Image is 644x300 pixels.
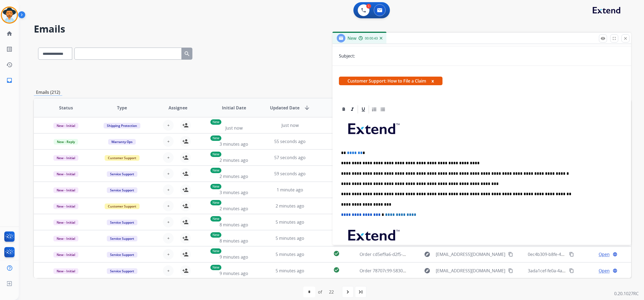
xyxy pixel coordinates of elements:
[167,154,170,161] span: +
[318,289,322,295] div: of
[104,123,140,128] span: Shipping Protection
[182,235,189,241] mat-icon: person_add
[345,289,351,295] mat-icon: navigate_next
[107,220,137,225] span: Service Support
[163,265,174,276] button: +
[379,105,387,113] div: Bullet List
[182,267,189,274] mat-icon: person_add
[107,187,137,193] span: Service Support
[167,203,170,209] span: +
[357,289,364,295] mat-icon: last_page
[281,122,299,128] span: Just now
[276,203,304,209] span: 2 minutes ago
[339,53,355,59] p: Subject:
[107,252,137,258] span: Service Support
[613,252,617,257] mat-icon: language
[167,235,170,241] span: +
[210,200,221,205] p: New
[167,251,170,258] span: +
[274,155,306,160] span: 57 seconds ago
[53,123,78,128] span: New - Initial
[436,251,505,258] span: [EMAIL_ADDRESS][DOMAIN_NAME]
[210,265,221,270] p: New
[219,157,248,163] span: 2 minutes ago
[360,251,452,257] span: Order cd5ef9a6-d2f5-402f-8842-e7f7dd0cd25c
[225,125,243,131] span: Just now
[508,252,513,257] mat-icon: content_copy
[210,168,221,173] p: New
[53,155,78,161] span: New - Initial
[182,138,189,145] mat-icon: person_add
[210,216,221,222] p: New
[6,46,13,52] mat-icon: list_alt
[107,236,137,241] span: Service Support
[569,268,574,273] mat-icon: content_copy
[222,105,246,111] span: Initial Date
[370,105,378,113] div: Ordered List
[623,36,628,41] mat-icon: close
[182,154,189,161] mat-icon: person_add
[117,105,127,111] span: Type
[163,136,174,147] button: +
[167,170,170,177] span: +
[599,267,610,274] span: Open
[276,219,304,225] span: 5 minutes ago
[210,184,221,189] p: New
[612,36,617,41] mat-icon: fullscreen
[163,184,174,195] button: +
[163,120,174,131] button: +
[365,36,378,41] span: 00:00:43
[53,252,78,258] span: New - Initial
[163,249,174,260] button: +
[107,268,137,274] span: Service Support
[276,235,304,241] span: 5 minutes ago
[613,268,617,273] mat-icon: language
[210,248,221,254] p: New
[167,122,170,128] span: +
[34,89,62,96] p: Emails (212)
[339,77,442,85] span: Customer Support: How to File a Claim
[359,105,367,113] div: Underline
[163,217,174,227] button: +
[333,250,340,257] mat-icon: check_circle
[274,138,306,144] span: 55 seconds ago
[210,152,221,157] p: New
[276,251,304,257] span: 5 minutes ago
[108,139,136,145] span: Warranty Ops
[274,171,306,177] span: 59 seconds ago
[599,251,610,258] span: Open
[163,201,174,211] button: +
[528,268,607,274] span: 3ada1cef-fe0a-4a32-a625-1c0b1f23c882
[167,138,170,145] span: +
[53,268,78,274] span: New - Initial
[2,8,17,23] img: avatar
[105,203,140,209] span: Customer Support
[569,252,574,257] mat-icon: content_copy
[304,105,310,111] mat-icon: arrow_downward
[182,251,189,258] mat-icon: person_add
[34,24,631,34] h2: Emails
[53,220,78,225] span: New - Initial
[219,270,248,276] span: 9 minutes ago
[6,77,13,84] mat-icon: inbox
[210,135,221,141] p: New
[167,187,170,193] span: +
[107,171,137,177] span: Service Support
[614,290,639,297] p: 0.20.1027RC
[54,139,78,145] span: New - Reply
[366,4,371,9] div: 1
[436,267,505,274] span: [EMAIL_ADDRESS][DOMAIN_NAME]
[219,238,248,244] span: 8 minutes ago
[276,268,304,274] span: 5 minutes ago
[182,122,189,128] mat-icon: person_add
[601,36,605,41] mat-icon: remove_red_eye
[182,203,189,209] mat-icon: person_add
[360,268,453,274] span: Order 78707c99-5830-413c-a11e-7ff4fd7b23b7
[105,155,140,161] span: Customer Support
[270,105,299,111] span: Updated Date
[6,30,13,37] mat-icon: home
[6,62,13,68] mat-icon: history
[167,219,170,225] span: +
[219,141,248,147] span: 3 minutes ago
[53,203,78,209] span: New - Initial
